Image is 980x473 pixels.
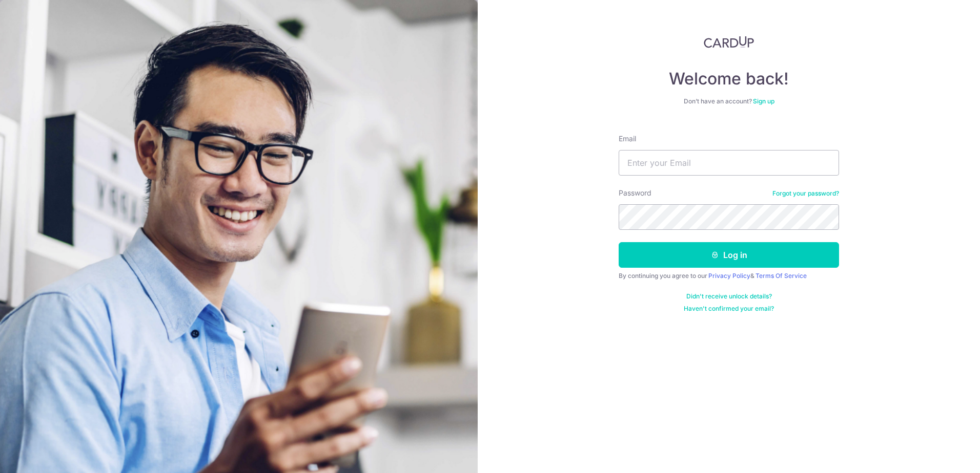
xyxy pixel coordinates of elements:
a: Haven't confirmed your email? [684,305,774,313]
label: Email [619,134,636,144]
div: Don’t have an account? [619,97,839,105]
input: Enter your Email [619,150,839,176]
a: Sign up [753,97,774,105]
a: Privacy Policy [708,272,750,279]
a: Terms Of Service [756,272,807,279]
label: Password [619,188,651,198]
a: Didn't receive unlock details? [686,292,772,300]
a: Forgot your password? [772,189,839,198]
button: Log in [619,242,839,268]
h4: Welcome back! [619,69,839,89]
img: CardUp Logo [704,36,754,48]
div: By continuing you agree to our & [619,272,839,280]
